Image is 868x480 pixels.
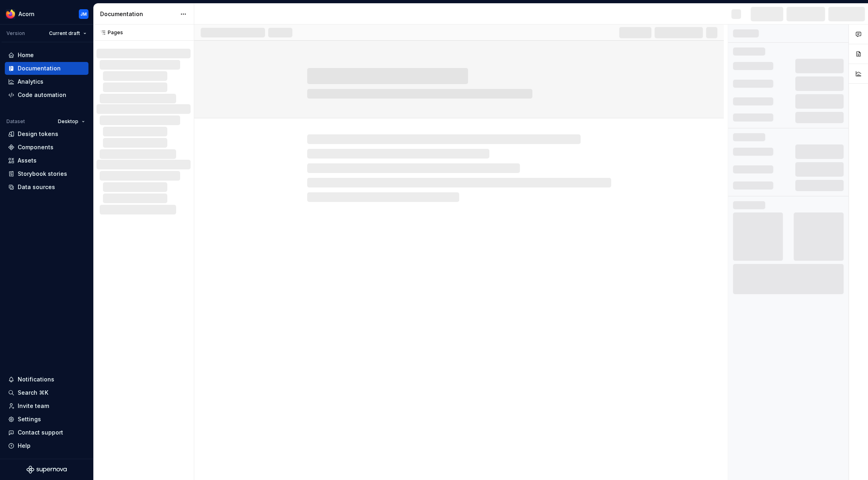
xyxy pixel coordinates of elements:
div: Components [18,143,53,151]
button: Help [5,439,88,452]
a: Invite team [5,400,88,412]
div: Analytics [18,78,43,86]
a: Assets [5,154,88,167]
a: Analytics [5,75,88,88]
svg: Supernova Logo [27,466,67,474]
a: Components [5,141,88,154]
div: Home [18,51,34,59]
a: Documentation [5,62,88,75]
a: Design tokens [5,128,88,140]
div: Settings [18,415,41,423]
div: Notifications [18,375,54,383]
a: Settings [5,413,88,426]
a: Code automation [5,89,88,101]
div: Storybook stories [18,170,67,178]
div: Help [18,442,31,450]
img: 894890ef-b4b9-4142-abf4-a08b65caed53.png [6,9,15,19]
span: Current draft [49,30,80,37]
div: Contact support [18,428,63,437]
div: Acorn [18,10,35,18]
div: Code automation [18,91,66,99]
button: Notifications [5,373,88,386]
div: Version [6,30,25,37]
div: Pages [96,29,123,36]
div: Documentation [100,10,176,18]
span: Desktop [58,118,78,125]
div: JM [80,11,87,17]
a: Home [5,49,88,62]
div: Search ⌘K [18,389,48,397]
button: Search ⌘K [5,386,88,399]
button: Desktop [54,116,88,127]
a: Data sources [5,181,88,194]
div: Invite team [18,402,49,410]
div: Data sources [18,183,55,191]
div: Assets [18,157,37,165]
div: Design tokens [18,130,58,138]
button: Current draft [45,28,90,39]
button: AcornJM [2,5,92,23]
div: Documentation [18,64,61,72]
button: Contact support [5,426,88,439]
div: Dataset [6,118,25,125]
a: Storybook stories [5,167,88,180]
